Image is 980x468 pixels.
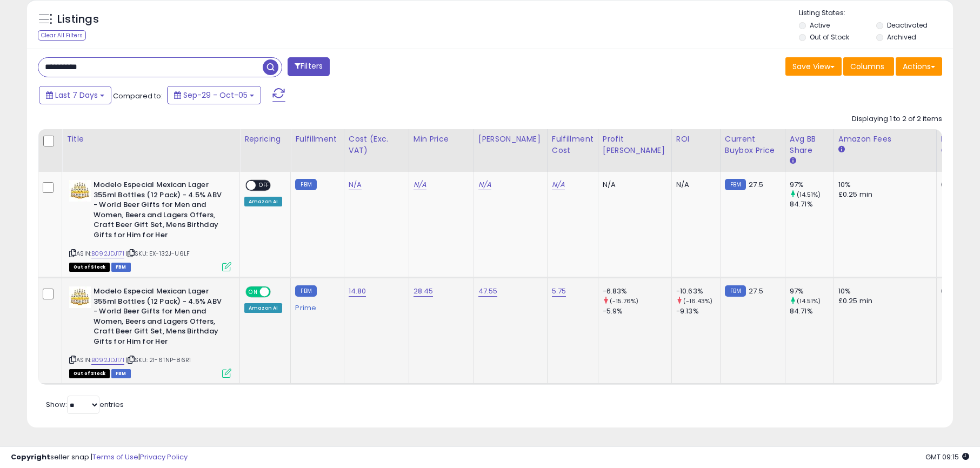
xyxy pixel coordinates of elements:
[349,133,404,156] div: Cost (Exc. VAT)
[39,86,111,104] button: Last 7 Days
[799,8,953,18] p: Listing States:
[244,133,286,145] div: Repricing
[725,285,746,297] small: FBM
[838,286,928,296] div: 10%
[725,179,746,190] small: FBM
[887,21,928,30] label: Deactivated
[941,286,975,296] div: 0
[167,86,261,104] button: Sep-29 - Oct-05
[838,296,928,306] div: £0.25 min
[790,199,834,209] div: 84.71%
[478,179,491,190] a: N/A
[797,190,821,199] small: (14.51%)
[838,180,928,190] div: 10%
[478,133,543,145] div: [PERSON_NAME]
[295,299,335,312] div: Prime
[295,179,316,190] small: FBM
[295,285,316,297] small: FBM
[55,90,98,101] span: Last 7 Days
[838,133,932,145] div: Amazon Fees
[38,30,86,41] div: Clear All Filters
[11,452,50,462] strong: Copyright
[838,145,845,155] small: Amazon Fees.
[69,286,91,308] img: 51AUg9qIBjL._SL40_.jpg
[790,156,796,166] small: Avg BB Share.
[140,452,188,462] a: Privacy Policy
[676,306,720,316] div: -9.13%
[676,133,716,145] div: ROI
[126,356,191,364] span: | SKU: 21-6TNP-86R1
[91,249,124,258] a: B092JDJ171
[838,190,928,199] div: £0.25 min
[887,32,916,42] label: Archived
[850,61,884,72] span: Columns
[349,179,362,190] a: N/A
[69,286,231,377] div: ASIN:
[941,133,978,156] div: Fulfillable Quantity
[843,57,894,76] button: Columns
[414,133,469,145] div: Min Price
[810,21,830,30] label: Active
[725,133,781,156] div: Current Buybox Price
[57,12,99,27] h5: Listings
[676,286,720,296] div: -10.63%
[683,297,712,305] small: (-16.43%)
[69,180,231,270] div: ASIN:
[790,286,834,296] div: 97%
[941,180,975,190] div: 0
[295,133,339,145] div: Fulfillment
[126,249,190,258] span: | SKU: EX-132J-U6LF
[797,297,821,305] small: (14.51%)
[66,133,235,145] div: Title
[69,180,91,202] img: 51AUg9qIBjL._SL40_.jpg
[790,133,829,156] div: Avg BB Share
[69,369,110,378] span: All listings that are currently out of stock and unavailable for purchase on Amazon
[896,57,942,76] button: Actions
[414,286,434,297] a: 28.45
[244,303,282,313] div: Amazon AI
[785,57,842,76] button: Save View
[91,356,124,365] a: B092JDJ171
[46,399,124,410] span: Show: entries
[676,180,712,190] div: N/A
[94,180,225,243] b: Modelo Especial Mexican Lager 355ml Bottles (12 Pack) - 4.5% ABV - World Beer Gifts for Men and W...
[244,197,282,206] div: Amazon AI
[749,179,763,190] span: 27.5
[111,263,131,272] span: FBM
[478,286,498,297] a: 47.55
[925,452,969,462] span: 2025-10-13 09:15 GMT
[94,286,225,349] b: Modelo Especial Mexican Lager 355ml Bottles (12 Pack) - 4.5% ABV - World Beer Gifts for Men and W...
[603,306,671,316] div: -5.9%
[603,133,667,156] div: Profit [PERSON_NAME]
[552,286,566,297] a: 5.75
[414,179,426,190] a: N/A
[349,286,366,297] a: 14.80
[256,181,273,190] span: OFF
[790,306,834,316] div: 84.71%
[790,180,834,190] div: 97%
[111,369,131,378] span: FBM
[552,133,594,156] div: Fulfillment Cost
[810,32,849,42] label: Out of Stock
[552,179,565,190] a: N/A
[852,114,942,124] div: Displaying 1 to 2 of 2 items
[92,452,138,462] a: Terms of Use
[603,286,671,296] div: -6.83%
[610,297,638,305] small: (-15.76%)
[749,286,763,296] span: 27.5
[246,288,260,297] span: ON
[183,90,248,101] span: Sep-29 - Oct-05
[269,288,286,297] span: OFF
[11,452,188,463] div: seller snap | |
[603,180,663,190] div: N/A
[69,263,110,272] span: All listings that are currently out of stock and unavailable for purchase on Amazon
[288,57,330,76] button: Filters
[113,91,163,101] span: Compared to:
